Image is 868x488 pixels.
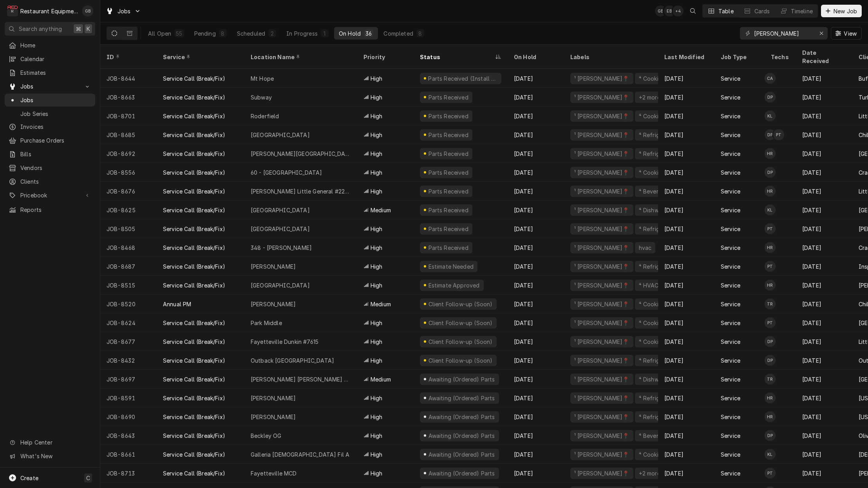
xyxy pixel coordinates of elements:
[221,29,225,38] div: 8
[163,112,225,120] div: Service Call (Break/Fix)
[687,5,699,17] button: Open search
[655,5,666,16] div: GB
[427,262,474,271] div: Estimate Needed
[664,53,707,61] div: Last Modified
[658,219,714,238] div: [DATE]
[363,53,406,61] div: Priority
[754,7,770,15] div: Cards
[418,29,423,38] div: 8
[765,374,776,385] div: TR
[508,257,564,276] div: [DATE]
[765,317,776,328] div: PT
[371,131,383,139] span: High
[7,5,18,16] div: R
[658,351,714,370] div: [DATE]
[570,53,652,61] div: Labels
[163,262,225,271] div: Service Call (Break/Fix)
[427,187,469,195] div: Parts Received
[765,73,776,84] div: CA
[796,219,852,238] div: [DATE]
[773,129,784,140] div: Paxton Turner's Avatar
[20,69,91,77] span: Estimates
[371,74,383,83] span: High
[765,92,776,103] div: DP
[573,319,630,327] div: ¹ [PERSON_NAME]📍
[100,144,157,163] div: JOB-8692
[251,300,296,308] div: [PERSON_NAME]
[658,332,714,351] div: [DATE]
[673,5,684,16] div: + 4
[638,338,675,346] div: ⁴ Cooking 🔥
[251,150,351,158] div: [PERSON_NAME][GEOGRAPHIC_DATA]
[773,129,784,140] div: PT
[427,338,493,346] div: Client Follow-up (Soon)
[638,206,685,214] div: ⁴ Dishwashing 🌀
[765,336,776,347] div: DP
[573,112,630,120] div: ¹ [PERSON_NAME]📍
[20,177,91,186] span: Clients
[5,52,95,65] a: Calendar
[251,319,282,327] div: Park Middle
[19,25,62,33] span: Search anything
[163,53,237,61] div: Service
[20,41,91,49] span: Home
[655,5,666,16] div: Gary Beaver's Avatar
[508,144,564,163] div: [DATE]
[765,336,776,347] div: Donovan Pruitt's Avatar
[5,436,95,449] a: Go to Help Center
[508,295,564,313] div: [DATE]
[796,276,852,295] div: [DATE]
[573,187,630,195] div: ¹ [PERSON_NAME]📍
[508,88,564,107] div: [DATE]
[163,131,225,139] div: Service Call (Break/Fix)
[100,88,157,107] div: JOB-8663
[5,189,95,202] a: Go to Pricebook
[286,29,318,38] div: In Progress
[82,5,93,16] div: Gary Beaver's Avatar
[427,300,493,308] div: Client Follow-up (Soon)
[270,29,275,38] div: 2
[765,204,776,215] div: Kaleb Lewis's Avatar
[100,219,157,238] div: JOB-8505
[383,29,413,38] div: Completed
[765,355,776,366] div: DP
[118,7,131,15] span: Jobs
[508,313,564,332] div: [DATE]
[765,167,776,178] div: DP
[721,206,740,214] div: Service
[339,29,361,38] div: On Hold
[796,332,852,351] div: [DATE]
[573,150,630,158] div: ¹ [PERSON_NAME]📍
[721,300,740,308] div: Service
[87,25,90,33] span: K
[508,238,564,257] div: [DATE]
[573,131,630,139] div: ¹ [PERSON_NAME]📍
[802,49,844,65] div: Date Received
[573,262,630,271] div: ¹ [PERSON_NAME]📍
[765,242,776,253] div: HR
[796,238,852,257] div: [DATE]
[163,356,225,365] div: Service Call (Break/Fix)
[796,107,852,125] div: [DATE]
[163,74,225,83] div: Service Call (Break/Fix)
[721,356,740,365] div: Service
[721,74,740,83] div: Service
[658,88,714,107] div: [DATE]
[20,55,91,63] span: Calendar
[796,163,852,182] div: [DATE]
[765,186,776,197] div: HR
[20,150,91,158] span: Bills
[163,225,225,233] div: Service Call (Break/Fix)
[5,80,95,93] a: Go to Jobs
[371,187,383,195] span: High
[573,74,630,83] div: ¹ [PERSON_NAME]📍
[371,93,383,101] span: High
[5,134,95,147] a: Purchase Orders
[573,281,630,289] div: ¹ [PERSON_NAME]📍
[573,168,630,177] div: ¹ [PERSON_NAME]📍
[508,219,564,238] div: [DATE]
[251,168,322,177] div: 60 - [GEOGRAPHIC_DATA]
[573,244,630,252] div: ¹ [PERSON_NAME]📍
[508,69,564,88] div: [DATE]
[658,182,714,201] div: [DATE]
